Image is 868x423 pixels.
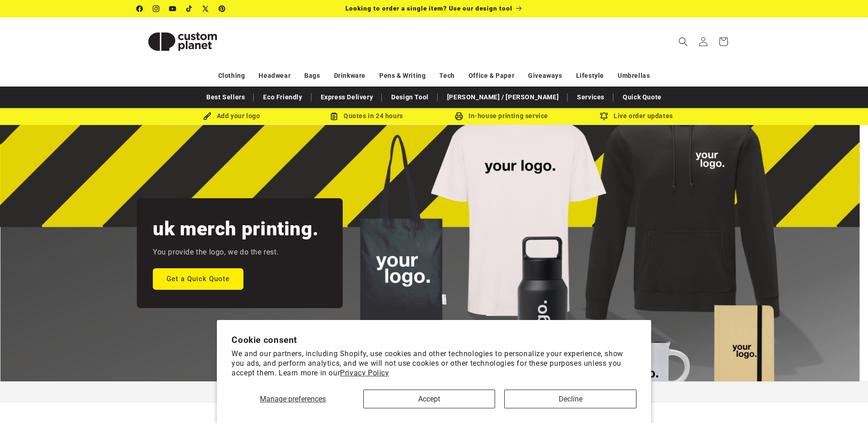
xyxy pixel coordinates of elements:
a: Express Delivery [316,89,378,105]
button: Manage preferences [232,390,354,408]
a: Bags [304,68,320,84]
a: Pens & Writing [379,68,426,84]
img: Order updates [600,112,608,120]
h2: uk merch printing. [153,217,318,241]
div: Live order updates [569,110,704,122]
a: Lifestyle [576,68,604,84]
img: In-house printing [455,112,463,120]
button: Accept [363,390,495,408]
summary: Search [673,32,693,52]
img: Order Updates Icon [330,112,338,120]
div: Quotes in 24 hours [299,110,434,122]
p: You provide the logo, we do the rest. [153,246,279,259]
img: Custom Planet [137,21,228,62]
a: Design Tool [387,89,433,105]
a: Best Sellers [202,89,249,105]
a: Get a Quick Quote [153,268,243,289]
div: Add your logo [164,110,299,122]
a: [PERSON_NAME] / [PERSON_NAME] [442,89,563,105]
a: Services [572,89,609,105]
span: Manage preferences [260,395,326,403]
img: Brush Icon [203,112,211,120]
p: We and our partners, including Shopify, use cookies and other technologies to personalize your ex... [232,349,636,378]
a: Office & Paper [469,68,514,84]
a: Giveaways [528,68,562,84]
span: Looking to order a single item? Use our design tool [345,5,512,12]
a: Headwear [259,68,291,84]
a: Clothing [218,68,245,84]
a: Umbrellas [618,68,650,84]
h2: Cookie consent [232,335,636,345]
button: Decline [504,390,636,408]
a: Drinkware [334,68,366,84]
a: Quick Quote [618,89,666,105]
a: Tech [439,68,454,84]
div: In-house printing service [434,110,569,122]
a: Custom Planet [133,17,232,65]
a: Eco Friendly [259,89,307,105]
a: Privacy Policy [340,369,389,377]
